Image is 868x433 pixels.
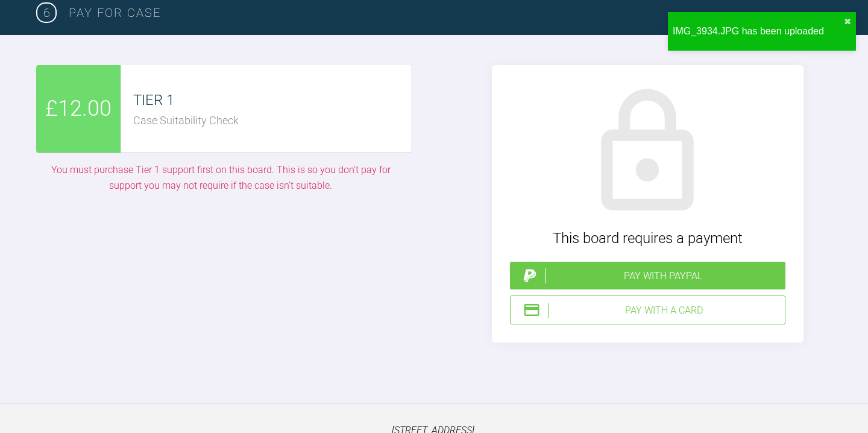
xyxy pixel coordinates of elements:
[45,92,112,127] span: £12.00
[523,301,541,319] img: stripeIcon.ae7d7783.svg
[548,303,780,318] div: Pay with a Card
[545,268,781,284] div: Pay with PayPal
[36,2,57,23] span: 6
[578,83,717,222] img: lock.6dc949b6.svg
[133,89,411,112] div: TIER 1
[510,227,785,250] div: This board requires a payment
[36,162,405,193] div: You must purchase Tier 1 support first on this board. This is so you don't pay for support you ma...
[521,267,539,285] img: paypal.a7a4ce45.svg
[673,24,844,39] div: IMG_3934.JPG has been uploaded
[69,3,832,22] h3: PAY FOR CASE
[844,17,851,27] button: close
[133,112,411,130] div: Case Suitability Check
